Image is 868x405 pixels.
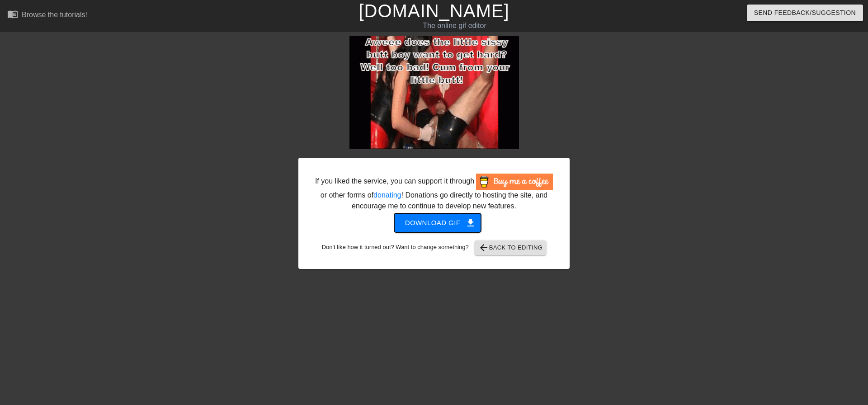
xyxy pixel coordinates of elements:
[22,11,87,19] div: Browse the tutorials!
[394,213,481,232] button: Download gif
[7,9,18,19] span: menu_book
[475,240,547,255] button: Back to Editing
[314,174,554,212] div: If you liked the service, you can support it through or other forms of ! Donations go directly to...
[465,217,476,228] span: get_app
[478,242,489,253] span: arrow_back
[312,240,556,255] div: Don't like how it turned out? Want to change something?
[747,5,863,21] button: Send Feedback/Suggestion
[359,1,509,21] a: [DOMAIN_NAME]
[754,7,856,19] span: Send Feedback/Suggestion
[294,20,615,31] div: The online gif editor
[373,191,401,199] a: donating
[476,174,553,190] img: Buy Me A Coffee
[478,242,543,253] span: Back to Editing
[7,9,87,23] a: Browse the tutorials!
[405,217,471,229] span: Download gif
[349,36,519,149] img: 7VJhVTZh.gif
[387,218,481,226] a: Download gif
